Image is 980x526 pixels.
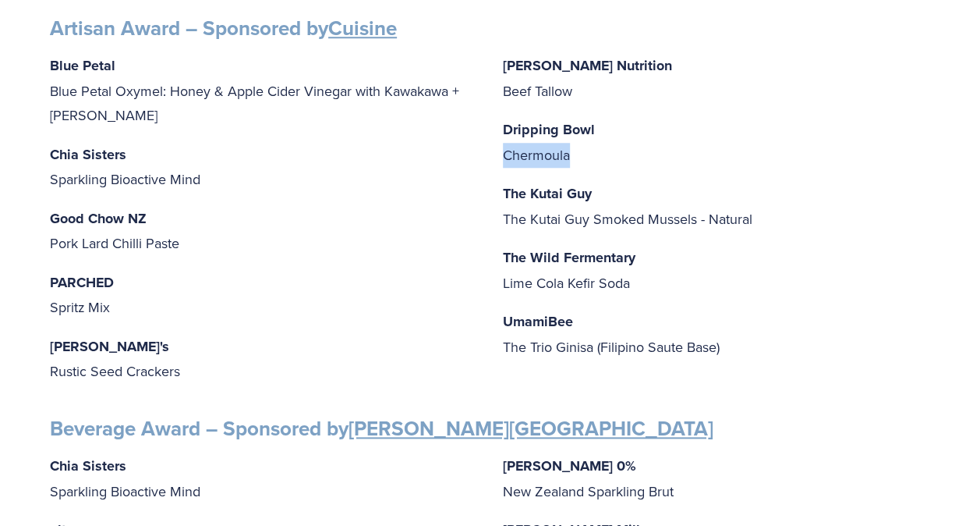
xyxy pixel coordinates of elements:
p: New Zealand Sparkling Brut [503,453,931,503]
strong: [PERSON_NAME] Nutrition [503,55,672,76]
strong: UmamiBee [503,311,573,332]
strong: The Wild Fermentary [503,247,635,268]
a: [PERSON_NAME][GEOGRAPHIC_DATA] [348,414,713,443]
strong: Dripping Bowl [503,119,595,140]
p: Lime Cola Kefir Soda [503,245,931,295]
strong: Chia Sisters [50,456,126,476]
strong: [PERSON_NAME]'s [50,336,169,357]
p: Blue Petal Oxymel: Honey & Apple Cider Vinegar with Kawakawa + [PERSON_NAME] [50,53,478,128]
strong: PARCHED [50,272,114,293]
strong: Artisan Award – Sponsored by [50,13,397,43]
strong: Chia Sisters [50,144,126,165]
p: Sparkling Bioactive Mind [50,453,478,503]
p: The Trio Ginisa (Filipino Saute Base) [503,309,931,359]
p: The Kutai Guy Smoked Mussels - Natural [503,181,931,231]
p: Chermoula [503,117,931,167]
strong: The Kutai Guy [503,183,592,204]
p: Pork Lard Chilli Paste [50,206,478,256]
strong: Beverage Award – Sponsored by [50,414,713,443]
strong: Good Chow NZ [50,208,147,229]
strong: Blue Petal [50,55,115,76]
p: Rustic Seed Crackers [50,334,478,384]
p: Spritz Mix [50,270,478,320]
a: Cuisine [328,13,397,43]
strong: [PERSON_NAME] 0% [503,456,636,476]
p: Sparkling Bioactive Mind [50,142,478,192]
p: Beef Tallow [503,53,931,103]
